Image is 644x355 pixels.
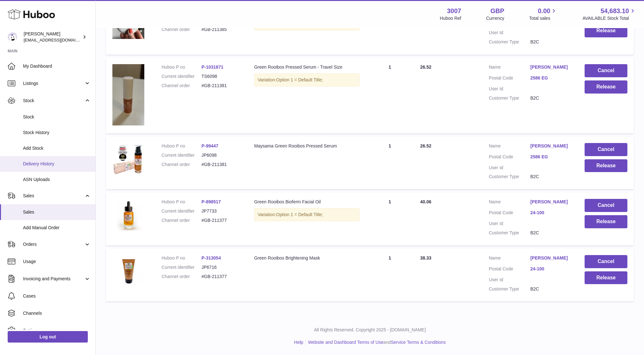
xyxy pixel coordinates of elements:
[530,174,572,180] dd: B2C
[530,286,572,292] dd: B2C
[585,80,627,94] button: Release
[489,210,530,217] dt: Postal Code
[23,145,91,151] span: Add Stock
[201,217,241,223] dd: #GB-211377
[23,193,84,199] span: Sales
[489,143,530,151] dt: Name
[201,64,224,70] a: P-1031871
[23,328,91,334] span: Settings
[23,98,84,104] span: Stock
[538,7,550,15] span: 0.00
[112,64,144,125] img: 30071739367699.jpg
[201,143,218,148] a: P-99447
[530,210,572,216] a: 24-100
[276,77,323,82] span: Option 1 = Default Title;
[162,26,201,33] dt: Channel order
[486,15,504,21] div: Currency
[254,73,360,87] div: Variation:
[162,217,201,223] dt: Channel order
[530,39,572,45] dd: B2C
[23,310,91,316] span: Channels
[162,143,201,149] dt: Huboo P no
[585,271,627,284] button: Release
[201,255,221,261] a: P-313054
[162,199,201,205] dt: Huboo P no
[530,75,572,81] a: 2586 EG
[201,152,241,158] dd: JP6098
[366,58,414,133] td: 1
[254,143,360,149] div: Maysama Green Rooibos Pressed Serum
[23,209,91,215] span: Sales
[366,249,414,302] td: 1
[201,199,221,204] a: P-898517
[162,255,201,261] dt: Huboo P no
[366,193,414,245] td: 1
[201,26,241,33] dd: #GB-211385
[529,15,557,21] span: Total sales
[101,327,639,333] p: All Rights Reserved. Copyright 2025 - [DOMAIN_NAME]
[489,64,530,72] dt: Name
[23,276,84,282] span: Invoicing and Payments
[585,255,627,268] button: Cancel
[420,199,431,204] span: 40.06
[489,221,530,227] dt: User Id
[582,15,636,21] span: AVAILABLE Stock Total
[366,2,414,55] td: 1
[530,154,572,160] a: 2586 EG
[530,266,572,272] a: 24-100
[162,264,201,270] dt: Current identifier
[276,212,323,217] span: Option 1 = Default Title;
[23,241,84,247] span: Orders
[201,208,241,214] dd: JP7733
[530,255,572,261] a: [PERSON_NAME]
[23,63,91,69] span: My Dashboard
[162,274,201,280] dt: Channel order
[585,199,627,212] button: Cancel
[162,64,201,70] dt: Huboo P no
[489,86,530,92] dt: User Id
[582,7,636,21] a: 54,683.10 AVAILABLE Stock Total
[201,162,241,168] dd: #GB-211381
[585,143,627,156] button: Cancel
[489,75,530,83] dt: Postal Code
[530,95,572,101] dd: B2C
[489,39,530,45] dt: Customer Type
[254,64,360,70] div: Green Rooibos Pressed Serum - Travel Size
[254,208,360,221] div: Variation:
[23,161,91,167] span: Delivery History
[489,95,530,101] dt: Customer Type
[162,208,201,214] dt: Current identifier
[23,177,91,183] span: ASN Uploads
[112,255,144,287] img: 30071654760273.png
[112,199,144,231] img: pic-2.jpg
[420,143,431,148] span: 26.52
[489,154,530,162] dt: Postal Code
[489,165,530,171] dt: User Id
[112,143,144,175] img: 30071627552388.png
[585,24,627,37] button: Release
[585,159,627,172] button: Release
[162,83,201,89] dt: Channel order
[601,7,629,15] span: 54,683.10
[23,130,91,136] span: Stock History
[489,199,530,207] dt: Name
[23,80,84,87] span: Listings
[490,7,504,15] strong: GBP
[530,143,572,149] a: [PERSON_NAME]
[420,255,431,261] span: 38.33
[201,83,241,89] dd: #GB-211381
[530,230,572,236] dd: B2C
[530,64,572,70] a: [PERSON_NAME]
[440,15,461,21] div: Huboo Ref
[254,255,360,261] div: Green Rooibos Brightening Mask
[585,64,627,77] button: Cancel
[23,293,91,299] span: Cases
[585,215,627,228] button: Release
[489,255,530,263] dt: Name
[24,31,81,43] div: [PERSON_NAME]
[366,137,414,190] td: 1
[8,331,88,343] a: Log out
[8,32,17,42] img: bevmay@maysama.com
[489,174,530,180] dt: Customer Type
[24,37,94,42] span: [EMAIL_ADDRESS][DOMAIN_NAME]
